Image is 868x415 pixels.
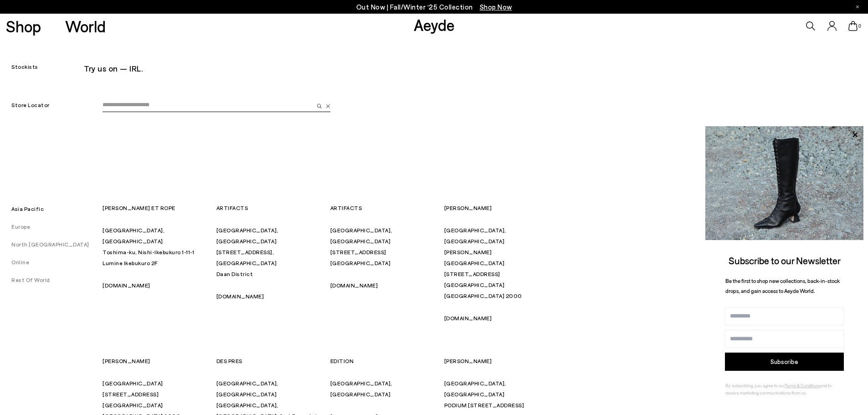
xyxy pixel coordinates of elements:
a: Aeyde [414,15,455,34]
a: 0 [848,21,858,31]
p: [GEOGRAPHIC_DATA], [GEOGRAPHIC_DATA] PODIUM [STREET_ADDRESS] [444,378,546,410]
a: [DOMAIN_NAME] [330,282,378,288]
p: [GEOGRAPHIC_DATA], [GEOGRAPHIC_DATA] [PERSON_NAME][GEOGRAPHIC_DATA] [STREET_ADDRESS] [GEOGRAPHIC_... [444,225,546,301]
span: Subscribe to our Newsletter [729,255,841,266]
div: Try us on — IRL. [84,60,539,77]
p: EDITION [330,355,432,366]
p: DES PRES [216,355,318,366]
p: [GEOGRAPHIC_DATA], [GEOGRAPHIC_DATA] [STREET_ADDRESS], [GEOGRAPHIC_DATA] Daan District [216,225,318,279]
p: [GEOGRAPHIC_DATA], [GEOGRAPHIC_DATA] [330,378,432,400]
span: 0 [858,24,862,29]
span: Be the first to shop new collections, back-in-stock drops, and gain access to Aeyde World. [725,277,840,294]
p: [PERSON_NAME] [103,355,205,366]
a: Shop [6,18,41,34]
img: close.svg [326,104,330,108]
p: [GEOGRAPHIC_DATA], [GEOGRAPHIC_DATA] [STREET_ADDRESS] [GEOGRAPHIC_DATA] [330,225,432,268]
a: [DOMAIN_NAME] [216,293,264,299]
a: World [65,18,106,34]
p: [PERSON_NAME] [444,355,546,366]
p: [PERSON_NAME] [444,202,546,213]
img: 2a6287a1333c9a56320fd6e7b3c4a9a9.jpg [705,126,863,240]
img: search.svg [317,104,322,108]
p: [PERSON_NAME] ET ROPE [103,202,205,213]
span: Navigate to /collections/new-in [480,3,512,11]
p: Out Now | Fall/Winter ‘25 Collection [356,1,512,13]
span: By subscribing, you agree to our [725,383,785,388]
a: Terms & Conditions [785,383,820,388]
a: [DOMAIN_NAME] [103,282,150,288]
p: ARTIFACTS [330,202,432,213]
p: ARTIFACTS [216,202,318,213]
button: Subscribe [725,353,844,371]
a: [DOMAIN_NAME] [444,315,492,321]
p: [GEOGRAPHIC_DATA], [GEOGRAPHIC_DATA] Toshima-ku, Nishi-Ikebukuro 1-11-1 Lumine Ikebukuro 2F [103,225,205,268]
